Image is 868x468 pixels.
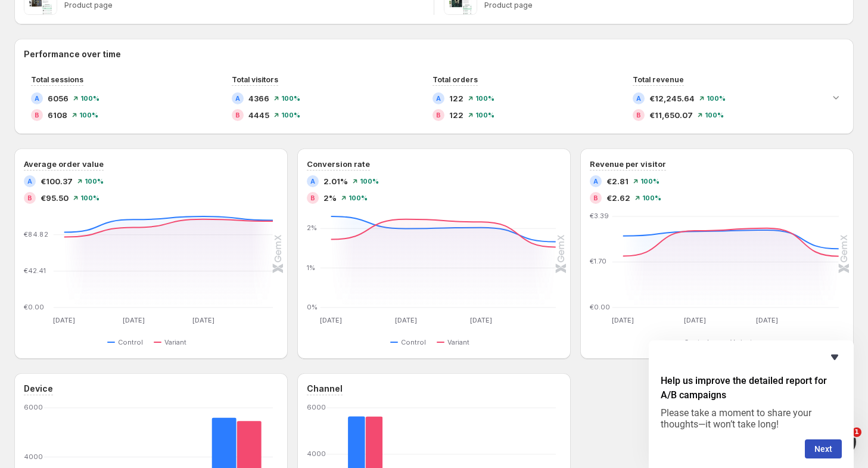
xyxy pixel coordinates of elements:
span: 100 % [79,111,98,119]
text: €0.00 [24,303,44,311]
h2: B [27,194,32,202]
text: [DATE] [320,316,342,324]
span: Control [401,337,426,347]
text: 4000 [307,450,326,458]
text: [DATE] [612,316,634,324]
span: €100.37 [41,175,73,187]
span: Total orders [433,75,478,84]
button: Expand chart [827,89,844,106]
h2: A [27,178,32,185]
h2: B [235,111,240,119]
h2: B [310,194,315,202]
text: 0% [307,303,318,311]
text: €42.41 [24,266,46,275]
h2: A [593,178,598,185]
span: 100 % [360,178,379,185]
span: €2.81 [606,175,629,187]
span: 6108 [48,109,67,121]
h2: A [636,95,641,102]
span: 122 [449,109,463,121]
button: Next question [805,439,842,458]
span: €2.62 [606,192,630,204]
text: [DATE] [684,316,706,324]
button: Variant [720,335,757,349]
span: Variant [164,337,186,347]
span: 100 % [707,95,726,102]
span: 2% [323,192,337,204]
button: Control [107,335,148,349]
h2: Performance over time [24,48,844,60]
span: Control [118,337,143,347]
h3: Channel [307,383,343,395]
text: [DATE] [53,316,75,324]
text: 2% [307,224,317,232]
text: [DATE] [123,316,145,324]
span: 100 % [281,95,300,102]
span: €95.50 [41,192,69,204]
span: 100 % [80,95,99,102]
span: 100 % [475,95,494,102]
text: 1% [307,264,315,272]
span: Total sessions [31,75,83,84]
text: 4000 [24,452,43,461]
p: Please take a moment to share your thoughts—it won’t take long! [661,407,842,430]
span: Control [684,337,709,347]
h2: B [636,111,641,119]
span: 4366 [248,92,269,104]
span: Variant [447,337,469,347]
button: Variant [437,335,474,349]
span: 100 % [80,194,99,202]
span: Total revenue [633,75,684,84]
h2: B [35,111,39,119]
span: €11,650.07 [649,109,693,121]
button: Control [673,335,714,349]
button: Variant [154,335,191,349]
button: Hide survey [827,350,842,364]
h2: A [436,95,441,102]
span: 100 % [705,111,724,119]
span: Total visitors [232,75,278,84]
span: 100 % [640,178,659,185]
h3: Device [24,383,53,395]
text: [DATE] [756,316,778,324]
h3: Conversion rate [307,158,370,170]
h2: Help us improve the detailed report for A/B campaigns [661,374,842,402]
span: 100 % [475,111,494,119]
h2: A [35,95,39,102]
span: 2.01% [323,175,348,187]
span: 122 [449,92,463,104]
text: €3.39 [590,212,609,220]
span: Variant [730,337,752,347]
text: [DATE] [192,316,214,324]
text: [DATE] [470,316,492,324]
p: Product page [484,1,844,10]
h2: B [593,194,598,202]
p: Product page [64,1,424,10]
span: 100 % [642,194,661,202]
text: €1.70 [590,258,606,266]
span: 1 [852,427,861,437]
span: 100 % [281,111,300,119]
h3: Revenue per visitor [590,158,666,170]
span: 4445 [248,109,269,121]
h2: A [310,178,315,185]
h2: B [436,111,441,119]
h2: A [235,95,240,102]
button: Control [390,335,431,349]
text: 6000 [24,403,43,411]
span: €12,245.64 [649,92,695,104]
span: 100 % [349,194,368,202]
text: €0.00 [590,303,610,311]
text: [DATE] [395,316,417,324]
text: 6000 [307,403,326,411]
text: €84.82 [24,230,48,238]
h3: Average order value [24,158,104,170]
div: Help us improve the detailed report for A/B campaigns [661,350,842,458]
span: 6056 [48,92,69,104]
span: 100 % [85,178,104,185]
